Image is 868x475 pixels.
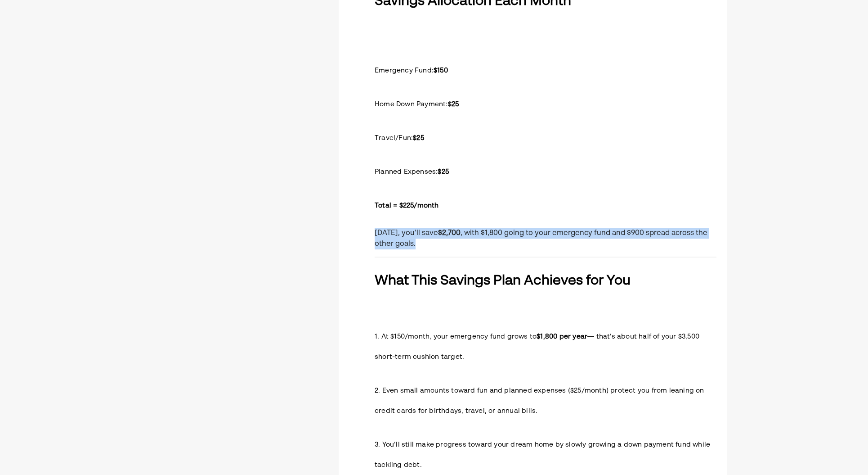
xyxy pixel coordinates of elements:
[375,168,438,175] span: Planned Expenses:
[448,101,459,108] strong: $25
[375,202,439,209] strong: Total = $225/month
[375,333,537,340] span: 1. At $150/month, your emergency fund grows to
[537,333,587,340] strong: $1,800 per year
[375,135,413,141] span: Travel/Fun:
[375,228,716,249] p: [DATE], you’ll save , with $1,800 going to your emergency fund and $900 spread across the other g...
[375,67,434,74] span: Emergency Fund:
[438,168,449,175] strong: $25
[413,135,424,141] strong: $25
[375,441,710,468] span: 3. You’ll still make progress toward your dream home by slowly growing a down payment fund while ...
[438,230,461,237] strong: $2,700
[375,101,448,108] span: Home Down Payment:
[434,67,448,74] strong: $150
[375,387,704,414] span: 2. Even small amounts toward fun and planned expenses ($25/month) protect you from leaning on cre...
[375,274,631,288] strong: What This Savings Plan Achieves for You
